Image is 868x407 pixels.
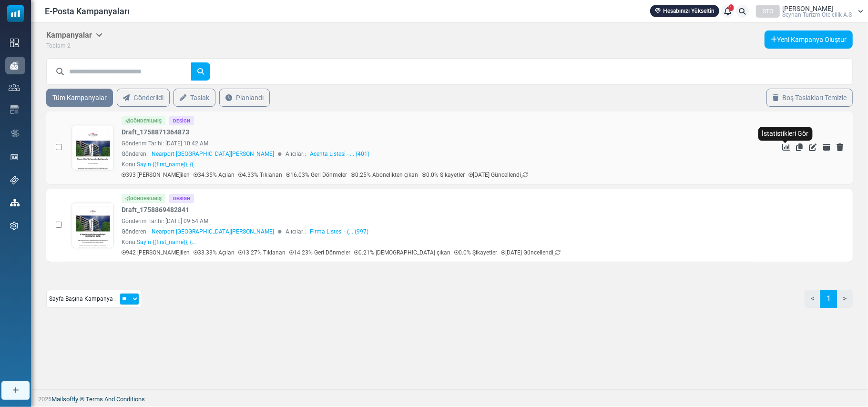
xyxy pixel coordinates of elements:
strong: Nearport Hotel’den Acentelere Özel Avantajlar [38,244,266,255]
strong: Nearport [GEOGRAPHIC_DATA][PERSON_NAME] [61,300,241,308]
a: STO [PERSON_NAME] Seynan Turi̇zm Otelci̇li̇k A.S [756,5,863,18]
div: STO [756,5,780,18]
a: Boş Taslakları Temizle [766,89,853,107]
a: Taslak [174,89,215,107]
li: Rekabetçi fiyat garantisi [57,379,266,392]
strong: 1 gece kick back [157,369,217,377]
div: Design [169,116,194,125]
p: 0.0% Şikayetler [454,248,497,257]
p: 14.23% Geri Dönmeler [289,248,350,257]
span: translation missing: tr.layouts.footer.terms_and_conditions [86,396,145,403]
span: 2 [67,42,71,49]
strong: İş Seyahatlerinizde Konfor ve Kolaylık [GEOGRAPHIC_DATA] [57,224,246,250]
p: Sayın {(iş ortağımız)}, [38,274,266,286]
a: Yeni Kampanya Oluştur [765,31,853,49]
a: İstatistikleri Gör [782,143,790,151]
a: Terms And Conditions [86,396,145,403]
span: E-Posta Kampanyaları [45,5,130,18]
img: mailsoftly_icon_blue_white.svg [7,5,24,22]
div: Gönderilmiş [122,194,165,203]
span: Seynan Turi̇zm Otelci̇li̇k A.S [782,12,852,18]
p: İş seyahatlerinizde veya misafirlerinizin konforlu konaklamasında en önemli nokta lokasyon ve hiz... [38,268,266,293]
img: workflow.svg [10,128,20,139]
p: 393 [PERSON_NAME]ilen [122,171,190,179]
img: email-templates-icon.svg [10,105,19,114]
nav: Page [805,290,853,315]
span: Sayın {(first_name)}, {(... [137,161,198,168]
div: İstatistikleri Gör [758,127,813,141]
p: 13.27% Tıklanan [238,248,286,257]
a: Draft_1758869482841 [122,205,189,215]
p: Ücretsiz yüksek hızlı Wi-Fi [38,378,266,391]
a: Mailsoftly © [51,396,84,403]
span: Nearport [GEOGRAPHIC_DATA][PERSON_NAME] [152,150,274,158]
a: Acenta Listesi - ... (401) [310,150,369,158]
span: Sayın {(first_name)}, {... [137,239,196,245]
a: Tüm Kampanyalar [46,89,113,107]
p: 0.25% Abonelikten çıkan [351,171,418,179]
h5: Kampanyalar [46,31,102,40]
p: 34.35% Açılan [194,171,235,179]
span: Toplam [46,42,66,49]
img: campaigns-icon-active.png [10,61,19,70]
a: Planlandı [219,89,270,107]
p: Modern ve ferah odalar [38,366,266,378]
img: landing_pages.svg [10,153,19,162]
a: 1 [820,290,837,308]
p: [DATE] Güncellendi [501,248,561,257]
div: Design [169,194,194,203]
p: Toplantı & organizasyon salonları [38,390,266,403]
p: 4.33% Tıklanan [238,171,282,179]
div: Gönderen: Alıcılar:: [122,227,745,236]
p: 942 [PERSON_NAME]ilen [122,248,190,257]
img: support-icon.svg [10,176,19,184]
span: Nearport [GEOGRAPHIC_DATA][PERSON_NAME] [152,227,274,236]
span: Sayfa Başına Kampanya : [49,295,116,303]
img: contacts-icon.svg [9,84,20,91]
a: 1 [721,5,734,18]
p: Nearport [GEOGRAPHIC_DATA][PERSON_NAME] olarak, [PERSON_NAME][GEOGRAPHIC_DATA]’na ve organize san... [38,305,266,354]
img: settings-icon.svg [10,222,19,230]
p: 33.33% Açılan [194,248,235,257]
p: , havalimanına yürüme mesafesindeki konumu ve kurumsal ağırlıklı konaklamalarıyla iş dünyasında t... [38,298,266,335]
a: Firma Listesi - (... (997) [310,227,368,236]
span: [PERSON_NAME] [782,5,833,12]
p: 0.0% Şikayetler [422,171,465,179]
a: Kopyala [796,143,803,151]
img: dashboard-icon.svg [10,39,19,47]
div: Gönderilmiş [122,116,165,125]
a: Sil [837,143,843,151]
a: Draft_1758871364873 [122,127,189,137]
p: 16.03% Geri Dönmeler [286,171,347,179]
footer: 2025 [31,389,868,407]
strong: Acentelere Özel Avantajlarımız: [95,349,208,357]
div: Gönderim Tarihi: [DATE] 10:42 AM [122,139,745,148]
div: Gönderen: Alıcılar:: [122,150,745,158]
a: Hesabınızı Yükseltin [650,5,719,17]
a: Arşivle [823,143,830,151]
div: Konu: [122,160,198,169]
a: Gönderildi [117,89,170,107]
span: 1 [729,4,734,11]
li: Gruplar için çok avantajlı özel fiyatlar [57,391,266,404]
p: [DATE] Güncellendi [469,171,528,179]
li: 20 gecelemeye [57,367,266,379]
div: Gönderim Tarihi: [DATE] 09:54 AM [122,217,745,225]
div: Konu: [122,238,196,246]
a: Düzenle [809,143,817,151]
p: 0.21% [DEMOGRAPHIC_DATA] çıkan [354,248,450,257]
